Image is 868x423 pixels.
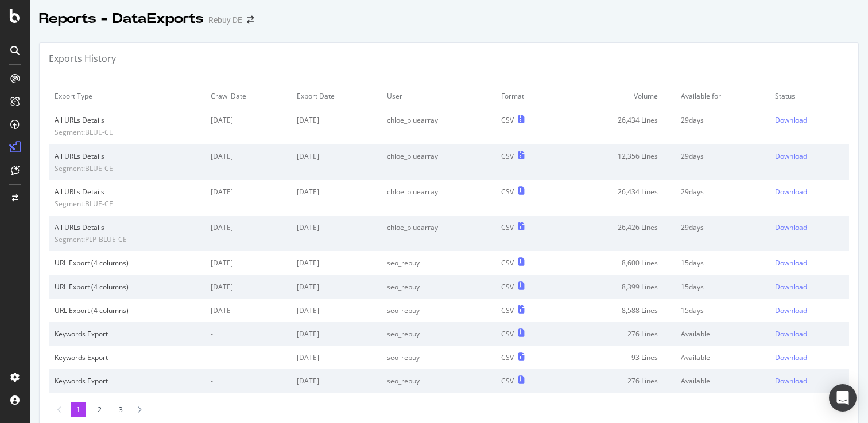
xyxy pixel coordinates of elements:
[560,369,675,393] td: 276 Lines
[381,216,495,251] td: chloe_bluearray
[205,369,291,393] td: -
[55,234,199,244] div: Segment: PLP-BLUE-CE
[675,299,769,322] td: 15 days
[55,305,199,315] div: URL Export (4 columns)
[560,108,675,144] td: 26,434 Lines
[501,352,514,362] div: CSV
[675,84,769,108] td: Available for
[829,384,857,412] div: Open Intercom Messenger
[775,151,807,161] div: Download
[205,346,291,369] td: -
[291,108,381,144] td: [DATE]
[501,376,514,386] div: CSV
[675,216,769,251] td: 29 days
[55,329,199,339] div: Keywords Export
[681,329,764,339] div: Available
[775,282,843,292] a: Download
[769,84,849,108] td: Status
[560,275,675,299] td: 8,399 Lines
[675,251,769,275] td: 15 days
[247,16,254,24] div: arrow-right-arrow-left
[775,352,843,362] a: Download
[560,84,675,108] td: Volume
[775,187,843,197] a: Download
[381,84,495,108] td: User
[381,299,495,322] td: seo_rebuy
[55,282,199,292] div: URL Export (4 columns)
[381,346,495,369] td: seo_rebuy
[501,222,514,232] div: CSV
[381,144,495,180] td: chloe_bluearray
[291,180,381,216] td: [DATE]
[92,402,107,417] li: 2
[291,216,381,251] td: [DATE]
[205,251,291,275] td: [DATE]
[560,299,675,322] td: 8,588 Lines
[291,84,381,108] td: Export Date
[775,115,807,125] div: Download
[675,275,769,299] td: 15 days
[560,346,675,369] td: 93 Lines
[775,329,843,339] a: Download
[775,376,843,386] a: Download
[291,369,381,393] td: [DATE]
[775,329,807,339] div: Download
[681,352,764,362] div: Available
[205,144,291,180] td: [DATE]
[55,187,199,197] div: All URLs Details
[775,222,843,232] a: Download
[205,299,291,322] td: [DATE]
[381,108,495,144] td: chloe_bluearray
[775,352,807,362] div: Download
[55,258,199,268] div: URL Export (4 columns)
[560,322,675,346] td: 276 Lines
[681,376,764,386] div: Available
[291,299,381,322] td: [DATE]
[775,305,807,315] div: Download
[775,115,843,125] a: Download
[55,151,199,161] div: All URLs Details
[560,144,675,180] td: 12,356 Lines
[291,251,381,275] td: [DATE]
[775,282,807,292] div: Download
[675,108,769,144] td: 29 days
[55,199,199,209] div: Segment: BLUE-CE
[39,9,204,29] div: Reports - DataExports
[49,84,205,108] td: Export Type
[208,14,242,26] div: Rebuy DE
[55,127,199,137] div: Segment: BLUE-CE
[291,322,381,346] td: [DATE]
[775,376,807,386] div: Download
[381,275,495,299] td: seo_rebuy
[291,144,381,180] td: [DATE]
[205,322,291,346] td: -
[205,180,291,216] td: [DATE]
[205,275,291,299] td: [DATE]
[49,52,116,65] div: Exports History
[775,222,807,232] div: Download
[55,352,199,362] div: Keywords Export
[501,329,514,339] div: CSV
[560,251,675,275] td: 8,600 Lines
[775,151,843,161] a: Download
[495,84,559,108] td: Format
[113,402,129,417] li: 3
[501,151,514,161] div: CSV
[291,346,381,369] td: [DATE]
[381,369,495,393] td: seo_rebuy
[55,163,199,173] div: Segment: BLUE-CE
[205,216,291,251] td: [DATE]
[775,258,843,268] a: Download
[291,275,381,299] td: [DATE]
[675,144,769,180] td: 29 days
[501,305,514,315] div: CSV
[381,322,495,346] td: seo_rebuy
[501,282,514,292] div: CSV
[501,258,514,268] div: CSV
[501,187,514,197] div: CSV
[55,115,199,125] div: All URLs Details
[71,402,86,417] li: 1
[560,180,675,216] td: 26,434 Lines
[775,187,807,197] div: Download
[775,258,807,268] div: Download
